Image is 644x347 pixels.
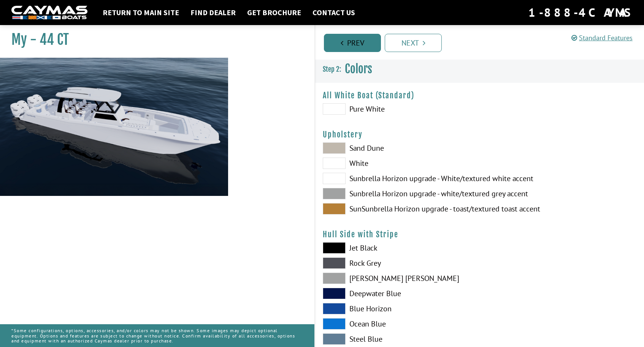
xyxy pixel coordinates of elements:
[11,31,295,48] h1: My - 44 CT
[323,230,636,239] h4: Hull Side with Stripe
[243,8,305,17] a: Get Brochure
[323,242,472,254] label: Jet Black
[323,142,472,154] label: Sand Dune
[187,8,240,17] a: Find Dealer
[11,324,303,347] p: *Some configurations, options, accessories, and/or colors may not be shown. Some images may depic...
[323,303,472,314] label: Blue Horizon
[323,158,472,169] label: White
[322,33,644,52] ul: Pagination
[11,6,87,20] img: white-logo-c9c8dbefe5ff5ceceb0f0178aa75bf4bb51f6bca0971e226c86eb53dfe498488.png
[323,203,472,215] label: SunSunbrella Horizon upgrade - toast/textured toast accent
[323,288,472,299] label: Deepwater Blue
[385,34,442,52] a: Next
[323,91,636,100] h4: All White Boat (Standard)
[571,33,633,42] a: Standard Features
[323,318,472,330] label: Ocean Blue
[323,130,636,139] h4: Upholstery
[323,103,472,115] label: Pure White
[324,34,381,52] a: Prev
[528,4,633,21] div: 1-888-4CAYMAS
[323,173,472,184] label: Sunbrella Horizon upgrade - White/textured white accent
[309,8,359,17] a: Contact Us
[323,188,472,199] label: Sunbrella Horizon upgrade - white/textured grey accent
[315,55,644,83] h3: Colors
[323,273,472,284] label: [PERSON_NAME] [PERSON_NAME]
[323,257,472,269] label: Rock Grey
[323,333,472,345] label: Steel Blue
[99,8,183,17] a: Return to main site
